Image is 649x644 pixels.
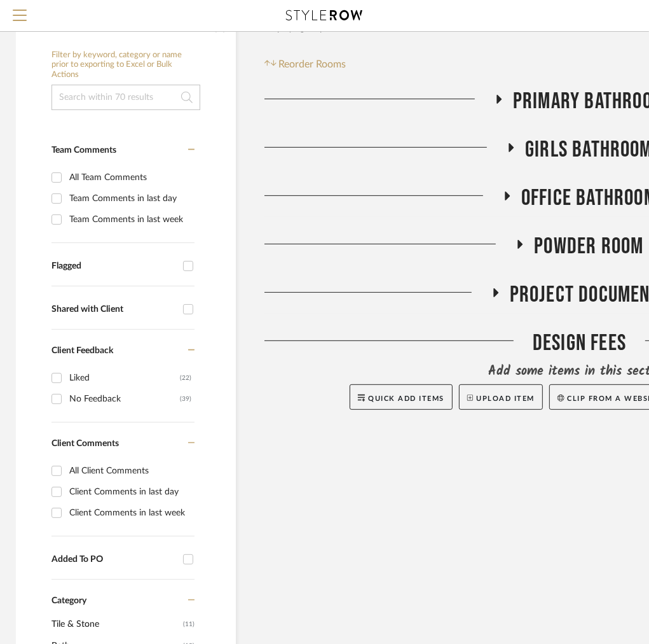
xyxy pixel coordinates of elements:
[279,57,346,72] span: Reorder Rooms
[51,261,177,272] div: Flagged
[51,346,113,355] span: Client Feedback
[180,389,191,409] div: (39)
[350,384,453,410] button: Quick Add Items
[51,613,180,635] span: Tile & Stone
[207,12,233,38] button: Close
[51,85,200,110] input: Search within 70 results
[69,389,180,409] div: No Feedback
[51,439,119,448] span: Client Comments
[180,368,191,388] div: (22)
[69,368,180,388] div: Liked
[69,482,191,502] div: Client Comments in last day
[51,596,86,606] span: Category
[51,50,200,80] h6: Filter by keyword, category or name prior to exporting to Excel or Bulk Actions
[368,395,444,402] span: Quick Add Items
[69,209,191,230] div: Team Comments in last week
[51,554,177,565] div: Added To PO
[264,57,346,72] button: Reorder Rooms
[69,461,191,481] div: All Client Comments
[51,146,116,155] span: Team Comments
[183,614,195,634] span: (11)
[51,304,177,315] div: Shared with Client
[69,188,191,209] div: Team Comments in last day
[69,503,191,523] div: Client Comments in last week
[69,167,191,188] div: All Team Comments
[459,384,543,410] button: Upload Item
[534,233,643,260] span: Powder Room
